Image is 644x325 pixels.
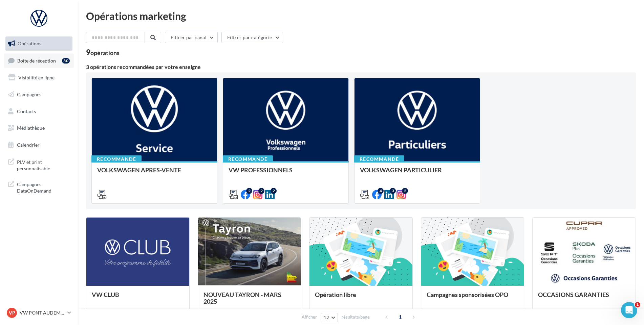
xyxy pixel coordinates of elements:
span: Campagnes [17,92,41,97]
div: 3 [390,188,396,194]
div: 4 [378,188,384,194]
span: VW CLUB [92,291,119,298]
span: 1 [395,311,406,322]
a: PLV et print personnalisable [4,155,74,175]
span: PLV et print personnalisable [17,157,70,172]
a: Boîte de réception30 [4,53,74,68]
div: Recommandé [354,155,404,163]
div: Opérations marketing [86,11,636,21]
a: Campagnes DataOnDemand [4,177,74,197]
a: Visibilité en ligne [4,71,74,85]
span: VW PROFESSIONNELS [229,166,293,174]
iframe: Intercom live chat [621,302,637,318]
a: Médiathèque [4,121,74,135]
button: 12 [321,313,338,322]
span: Calendrier [17,142,40,148]
button: Filtrer par catégorie [221,32,283,43]
span: VP [9,309,15,316]
span: 1 [635,302,640,307]
div: 2 [402,188,408,194]
span: VOLKSWAGEN APRES-VENTE [97,166,181,174]
span: OCCASIONS GARANTIES [538,291,609,298]
span: Visibilité en ligne [18,75,55,80]
div: 9 [86,49,120,56]
a: Contacts [4,104,74,119]
a: Calendrier [4,138,74,152]
div: 2 [258,188,264,194]
div: Recommandé [91,155,142,163]
div: opérations [90,50,120,56]
span: Campagnes sponsorisées OPO [427,291,508,298]
span: Afficher [302,314,317,320]
span: Contacts [17,108,36,114]
span: Opérations [18,41,41,46]
span: 12 [324,315,329,320]
div: 30 [62,58,70,64]
span: Boîte de réception [17,57,56,63]
span: Opération libre [315,291,356,298]
span: Campagnes DataOnDemand [17,180,70,194]
div: Recommandé [223,155,273,163]
span: NOUVEAU TAYRON - MARS 2025 [203,291,281,305]
span: VOLKSWAGEN PARTICULIER [360,166,442,174]
span: résultats/page [342,314,370,320]
a: VP VW PONT AUDEMER [5,306,72,319]
div: 2 [246,188,252,194]
p: VW PONT AUDEMER [20,309,65,316]
span: Médiathèque [17,125,45,131]
a: Opérations [4,36,74,51]
div: 3 opérations recommandées par votre enseigne [86,64,636,70]
button: Filtrer par canal [165,32,218,43]
a: Campagnes [4,87,74,102]
div: 2 [271,188,277,194]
